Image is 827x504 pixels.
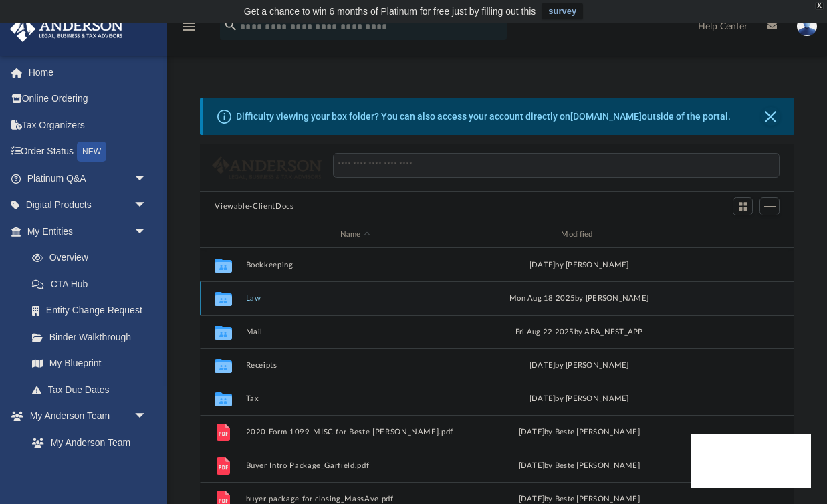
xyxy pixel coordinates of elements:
[9,86,167,112] a: Online Ordering
[9,403,160,430] a: My Anderson Teamarrow_drop_down
[9,112,167,138] a: Tax Organizers
[181,25,197,35] a: menu
[470,229,689,241] div: Modified
[246,261,465,269] button: Bookkeeping
[246,428,465,436] button: 2020 Form 1099-MISC for Beste [PERSON_NAME].pdf
[19,429,154,456] a: My Anderson Team
[9,59,167,86] a: Home
[470,326,689,338] div: Fri Aug 22 2025 by ABA_NEST_APP
[134,403,160,430] span: arrow_drop_down
[134,165,160,193] span: arrow_drop_down
[19,456,160,499] a: [PERSON_NAME] System
[9,192,167,219] a: Digital Productsarrow_drop_down
[246,495,465,503] button: buyer package for closing_MassAve.pdf
[542,3,583,19] a: survey
[236,110,731,124] div: Difficulty viewing your box folder? You can also access your account directly on outside of the p...
[470,293,689,305] div: Mon Aug 18 2025 by [PERSON_NAME]
[6,16,127,42] img: Anderson Advisors Platinum Portal
[246,461,465,470] button: Buyer Intro Package_Garfield.pdf
[245,229,464,241] div: Name
[246,294,465,303] button: Law
[246,328,465,336] button: Mail
[246,394,465,403] button: Tax
[761,107,780,126] button: Close
[19,350,160,377] a: My Blueprint
[19,245,167,271] a: Overview
[733,197,753,216] button: Switch to Grid View
[470,426,689,438] div: [DATE] by Beste [PERSON_NAME]
[223,18,238,33] i: search
[134,218,160,245] span: arrow_drop_down
[244,3,536,19] div: Get a chance to win 6 months of Platinum for free just by filling out this
[9,218,167,245] a: My Entitiesarrow_drop_down
[797,17,817,36] img: User Pic
[470,393,689,405] div: [DATE] by [PERSON_NAME]
[134,192,160,219] span: arrow_drop_down
[181,19,197,35] i: menu
[695,229,788,241] div: id
[19,271,167,297] a: CTA Hub
[19,297,167,324] a: Entity Change Request
[19,376,167,403] a: Tax Due Dates
[470,460,689,472] div: [DATE] by Beste [PERSON_NAME]
[333,153,780,178] input: Search files and folders
[470,360,689,372] div: [DATE] by [PERSON_NAME]
[759,197,780,216] button: Add
[215,201,293,213] button: Viewable-ClientDocs
[206,229,239,241] div: id
[570,111,642,122] a: [DOMAIN_NAME]
[19,324,167,350] a: Binder Walkthrough
[77,142,106,162] div: NEW
[815,2,824,10] div: close
[246,361,465,370] button: Receipts
[9,165,167,192] a: Platinum Q&Aarrow_drop_down
[9,138,167,166] a: Order StatusNEW
[470,259,689,271] div: [DATE] by [PERSON_NAME]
